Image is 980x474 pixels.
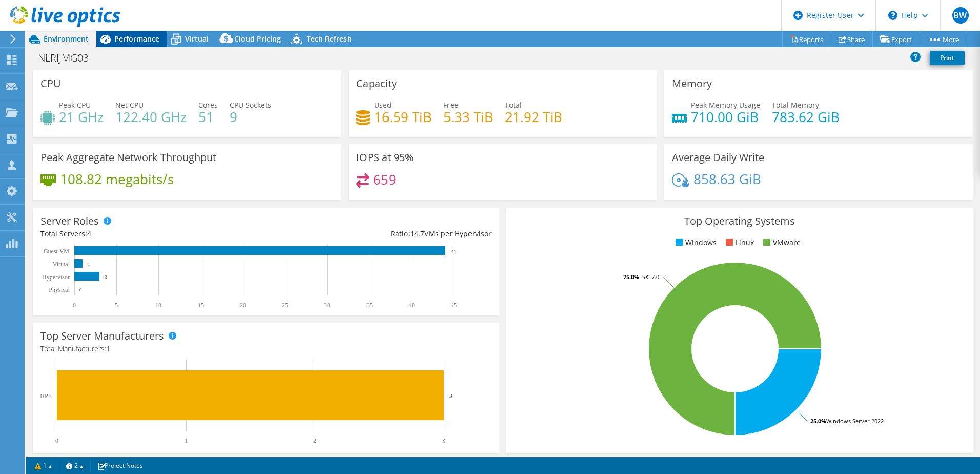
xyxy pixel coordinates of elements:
[44,34,89,44] span: Environment
[44,248,69,255] text: Guest VM
[356,152,414,163] h3: IOPS at 95%
[55,437,58,444] text: 0
[59,100,91,110] span: Peak CPU
[442,437,445,444] text: 3
[872,31,920,47] a: Export
[672,152,764,163] h3: Average Daily Write
[28,459,59,472] a: 1
[185,34,209,44] span: Virtual
[198,302,204,309] text: 15
[673,237,717,248] li: Windows
[691,111,760,123] h4: 710.00 GiB
[106,344,110,353] span: 1
[888,11,897,20] svg: \n
[772,100,819,110] span: Total Memory
[451,249,456,254] text: 44
[410,229,424,239] span: 14.7
[693,173,761,185] h4: 858.63 GiB
[672,78,712,89] h3: Memory
[234,34,281,44] span: Cloud Pricing
[691,100,760,110] span: Peak Memory Usage
[88,262,90,267] text: 1
[40,78,61,89] h3: CPU
[282,302,288,309] text: 25
[451,302,457,309] text: 45
[53,261,70,268] text: Virtual
[198,111,218,123] h4: 51
[831,31,873,47] a: Share
[49,286,70,293] text: Physical
[185,437,188,444] text: 1
[59,459,91,472] a: 2
[198,100,218,110] span: Cores
[115,111,187,123] h4: 122.40 GHz
[114,34,159,44] span: Performance
[79,287,82,292] text: 0
[313,437,316,444] text: 2
[266,228,492,240] div: Ratio: VMs per Hypervisor
[115,100,144,110] span: Net CPU
[443,111,493,123] h4: 5.33 TiB
[73,302,76,309] text: 0
[826,417,884,425] tspan: Windows Server 2022
[230,100,271,110] span: CPU Sockets
[449,392,452,399] text: 3
[40,330,164,342] h3: Top Server Manufacturers
[952,7,969,24] span: BW
[230,111,271,123] h4: 9
[409,302,415,309] text: 40
[42,273,70,281] text: Hypervisor
[920,31,967,47] a: More
[33,52,105,64] h1: NLRIJMG03
[810,417,826,425] tspan: 25.0%
[105,274,107,280] text: 3
[324,302,330,309] text: 30
[115,302,118,309] text: 5
[356,78,397,89] h3: Capacity
[366,302,373,309] text: 35
[723,237,754,248] li: Linux
[155,302,161,309] text: 10
[782,31,831,47] a: Reports
[240,302,246,309] text: 20
[772,111,840,123] h4: 783.62 GiB
[40,343,492,354] h4: Total Manufacturers:
[40,215,99,227] h3: Server Roles
[761,237,801,248] li: VMware
[374,100,392,110] span: Used
[59,111,104,123] h4: 21 GHz
[40,392,52,400] text: HPE
[90,459,150,472] a: Project Notes
[639,273,659,281] tspan: ESXi 7.0
[930,51,965,65] a: Print
[40,152,216,163] h3: Peak Aggregate Network Throughput
[505,111,562,123] h4: 21.92 TiB
[40,228,266,240] div: Total Servers:
[623,273,639,281] tspan: 75.0%
[373,174,396,185] h4: 659
[60,173,174,185] h4: 108.82 megabits/s
[514,215,965,227] h3: Top Operating Systems
[443,100,458,110] span: Free
[374,111,432,123] h4: 16.59 TiB
[505,100,522,110] span: Total
[87,229,91,239] span: 4
[307,34,352,44] span: Tech Refresh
